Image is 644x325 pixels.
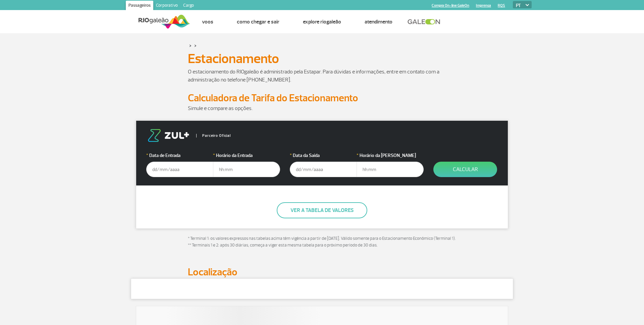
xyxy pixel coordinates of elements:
h1: Estacionamento [188,53,456,64]
input: dd/mm/aaaa [146,162,213,177]
button: Ver a tabela de valores [277,202,367,218]
a: Corporativo [153,1,180,11]
a: Imprensa [476,3,491,8]
p: * Terminal 1: os valores expressos nas tabelas acima têm vigência a partir de [DATE]. Válido some... [188,235,456,249]
label: Horário da Entrada [213,152,280,159]
a: Compra On-line GaleOn [432,3,469,8]
a: Atendimento [365,18,392,25]
a: Voos [202,18,213,25]
a: Como chegar e sair [237,18,279,25]
a: Cargo [180,1,197,11]
input: hh:mm [357,162,424,177]
p: Simule e compare as opções. [188,104,456,112]
label: Horário da [PERSON_NAME] [357,152,424,159]
img: logo-zul.png [146,129,191,142]
span: Parceiro Oficial [196,134,231,138]
button: Calcular [433,162,497,177]
a: Passageiros [126,1,153,11]
h2: Calculadora de Tarifa do Estacionamento [188,92,456,104]
label: Data de Entrada [146,152,213,159]
a: Explore RIOgaleão [303,18,341,25]
h2: Localização [188,266,456,278]
label: Data da Saída [290,152,357,159]
input: dd/mm/aaaa [290,162,357,177]
a: > [189,42,192,49]
p: O estacionamento do RIOgaleão é administrado pela Estapar. Para dúvidas e informações, entre em c... [188,68,456,84]
input: hh:mm [213,162,280,177]
a: > [194,42,197,49]
a: RQS [498,3,505,8]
